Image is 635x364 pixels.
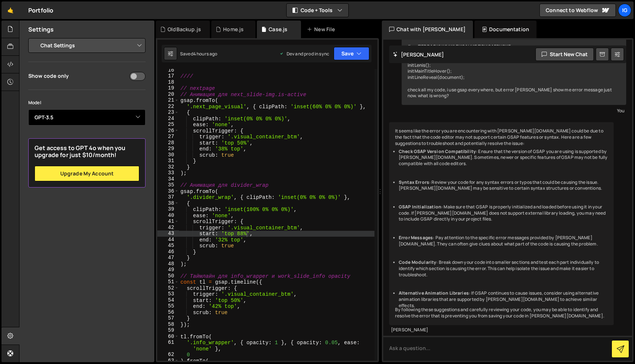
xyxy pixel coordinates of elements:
[157,146,179,152] div: 29
[157,200,179,207] div: 38
[157,261,179,267] div: 48
[223,26,244,33] div: Home.js
[157,128,179,134] div: 26
[535,48,594,61] button: Start new chat
[28,6,53,15] div: Portfolio
[399,235,608,247] li: : Pay attention to the specific error messages provided by [PERSON_NAME][DOMAIN_NAME]. They can o...
[157,230,179,237] div: 43
[399,204,608,222] li: : Make sure that GSAP is properly initialized and loaded before using it in your code. If [PERSON...
[28,25,54,33] h2: Settings
[35,145,139,159] h2: Get access to GPT 4o when you upgrade for just $10/month!
[393,51,444,58] h2: [PERSON_NAME]
[157,140,179,146] div: 28
[618,4,631,17] a: Ig
[399,179,429,185] strong: Syntax Errors
[157,206,179,212] div: 39
[157,103,179,110] div: 22
[334,47,369,60] button: Save
[399,179,608,192] li: : Review your code for any syntax errors or typos that could be causing the issue. [PERSON_NAME][...
[157,321,179,328] div: 58
[399,148,476,154] strong: Check GSAP Version Compatibility
[157,134,179,140] div: 27
[399,259,608,278] li: : Break down your code into smaller sections and test each part individually to identify which se...
[35,166,139,181] a: Upgrade my account
[157,225,179,231] div: 42
[157,152,179,158] div: 30
[157,109,179,116] div: 23
[193,51,218,57] div: 4 hours ago
[157,285,179,291] div: 52
[157,243,179,249] div: 45
[28,99,41,106] label: Model
[1,1,19,19] a: 🤙
[157,255,179,261] div: 47
[399,234,433,241] strong: Error Messages
[28,72,69,79] div: Show code only
[157,339,179,352] div: 61
[157,67,179,73] div: 16
[403,107,624,114] div: You
[157,164,179,170] div: 32
[157,315,179,321] div: 57
[157,273,179,279] div: 50
[157,116,179,122] div: 24
[157,212,179,219] div: 40
[307,26,338,33] div: New File
[157,279,179,285] div: 51
[279,51,329,57] div: Dev and prod in sync
[157,218,179,225] div: 41
[157,309,179,316] div: 56
[539,4,616,17] a: Connect to Webflow
[157,249,179,255] div: 46
[157,237,179,243] div: 44
[157,291,179,297] div: 53
[391,327,612,333] div: [PERSON_NAME]
[157,121,179,128] div: 25
[474,21,537,38] div: Documentation
[157,170,179,176] div: 33
[157,358,179,364] div: 63
[399,290,469,296] strong: Alternative Animation Libraries
[168,26,201,33] div: OldBackup.js
[157,158,179,164] div: 31
[157,97,179,103] div: 21
[157,73,179,79] div: 17
[157,91,179,98] div: 20
[399,259,436,265] strong: Code Modularity
[399,204,441,210] strong: GSAP Initialization
[157,297,179,303] div: 54
[382,21,473,38] div: Chat with [PERSON_NAME]
[157,79,179,85] div: 18
[157,334,179,340] div: 60
[157,176,179,182] div: 34
[157,182,179,188] div: 35
[389,122,614,325] div: It seems like the error you are encountering with [PERSON_NAME][DOMAIN_NAME] could be due to the ...
[157,85,179,91] div: 19
[157,188,179,194] div: 36
[399,290,608,309] li: : If GSAP continues to cause issues, consider using alternative animation libraries that are supp...
[287,4,348,17] button: Code + Tools
[157,267,179,273] div: 49
[157,352,179,358] div: 62
[157,303,179,309] div: 55
[157,327,179,334] div: 59
[180,51,218,57] div: Saved
[399,149,608,167] li: : Ensure that the version of GSAP you are using is supported by [PERSON_NAME][DOMAIN_NAME]. Somet...
[269,26,287,33] div: Case.js
[157,194,179,200] div: 37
